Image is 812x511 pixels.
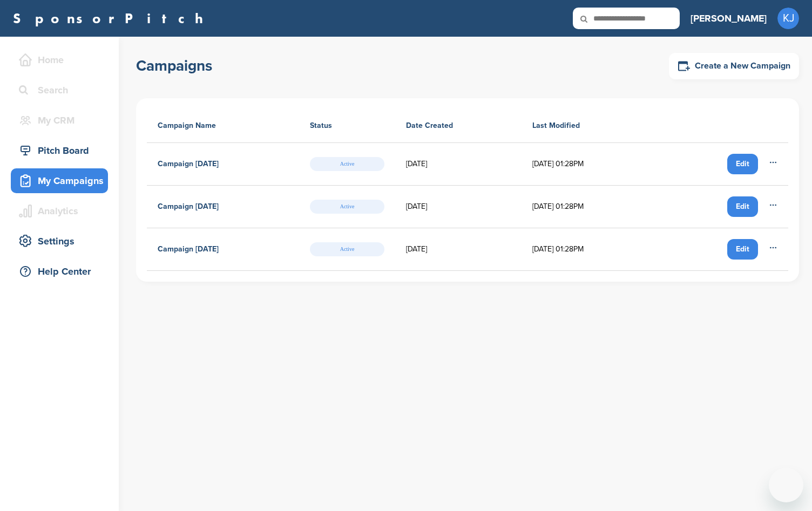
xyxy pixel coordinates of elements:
[11,47,108,72] a: Home
[11,78,108,103] a: Search
[395,228,522,271] td: [DATE]
[310,157,384,171] span: Active
[11,108,108,133] a: My CRM
[669,53,799,79] a: Create a New Campaign
[16,111,108,130] div: My CRM
[727,154,758,174] a: Edit
[158,243,219,255] h4: Campaign [DATE]
[11,259,108,284] a: Help Center
[16,80,108,100] div: Search
[136,56,212,76] h1: Campaigns
[16,262,108,281] div: Help Center
[147,109,299,143] th: Campaign Name
[158,158,219,170] h4: Campaign [DATE]
[16,201,108,221] div: Analytics
[727,239,758,260] a: Edit
[310,242,384,256] span: Active
[395,186,522,228] td: [DATE]
[16,231,108,251] div: Settings
[727,196,758,217] a: Edit
[310,200,384,214] span: Active
[395,109,522,143] th: Date Created
[691,6,767,30] a: [PERSON_NAME]
[522,109,656,143] th: Last Modified
[11,168,108,193] a: My Campaigns
[13,11,210,25] a: SponsorPitch
[16,141,108,160] div: Pitch Board
[395,143,522,186] td: [DATE]
[777,8,799,29] span: KJ
[522,186,656,228] td: [DATE] 01:28PM
[522,143,656,186] td: [DATE] 01:28PM
[158,201,219,213] h4: Campaign [DATE]
[769,468,803,502] iframe: Button to launch messaging window
[11,138,108,163] a: Pitch Board
[522,228,656,271] td: [DATE] 01:28PM
[11,229,108,254] a: Settings
[299,109,395,143] th: Status
[16,50,108,70] div: Home
[11,199,108,223] a: Analytics
[16,171,108,190] div: My Campaigns
[691,11,767,26] h3: [PERSON_NAME]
